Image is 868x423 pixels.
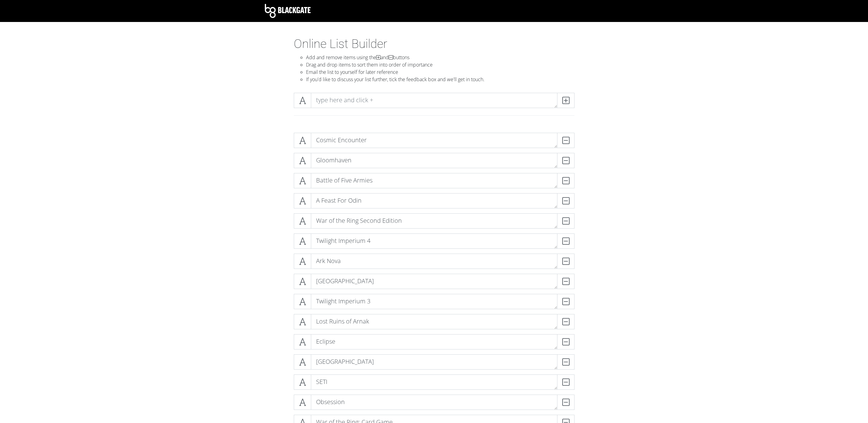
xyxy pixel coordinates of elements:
li: If you'd like to discuss your list further, tick the feedback box and we'll get in touch. [306,76,574,83]
li: Drag and drop items to sort them into order of importance [306,61,574,68]
img: Blackgate [265,4,311,18]
li: Email the list to yourself for later reference [306,68,574,76]
li: Add and remove items using the and buttons [306,54,574,61]
h1: Online List Builder [294,37,574,51]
